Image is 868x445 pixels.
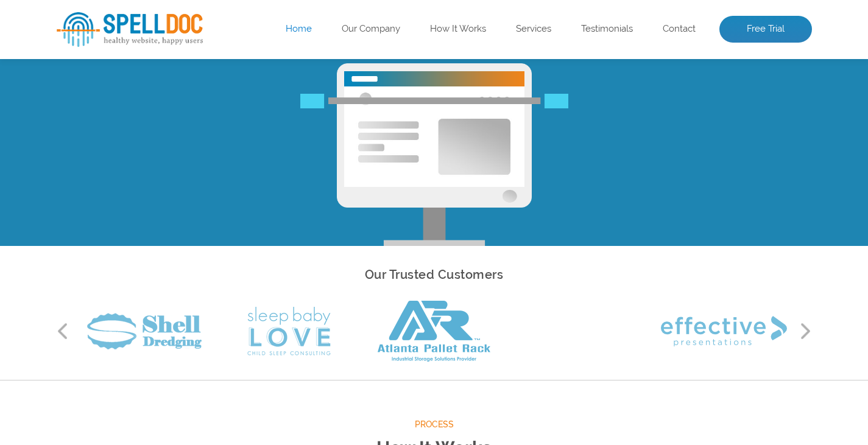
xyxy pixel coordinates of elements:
h2: Our Trusted Customers [57,264,812,286]
a: Services [516,23,551,35]
a: Contact [663,23,696,35]
img: Shell Dredging [87,313,202,349]
i: average scan time is 2 minutes [355,85,513,97]
img: Sleep Baby Love [247,307,331,356]
a: How It Works [430,23,486,35]
img: Free Webiste Analysis [300,140,568,155]
a: Free Trial [719,16,812,43]
a: Testimonials [581,23,633,35]
img: Free Website Analysis [344,127,524,227]
img: SpellDoc [57,12,203,47]
div: Preparing to scan Your Site.... [57,67,812,97]
button: Previous [57,322,69,340]
span: Process [57,417,812,432]
a: Home [286,23,312,35]
img: Effective [661,316,787,346]
a: Our Company [342,23,400,35]
button: Next [800,322,812,340]
img: Free Website Analysis [337,103,532,286]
